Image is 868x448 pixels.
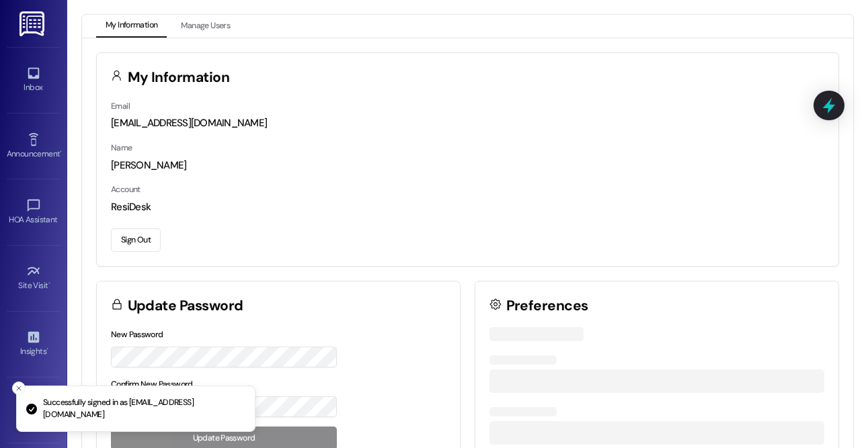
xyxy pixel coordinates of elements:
span: • [60,147,62,156]
p: Successfully signed in as [EMAIL_ADDRESS][DOMAIN_NAME] [43,397,244,420]
button: Close toast [12,382,26,395]
h3: My Information [128,71,230,85]
button: Sign Out [111,228,161,252]
span: • [48,279,50,288]
button: My Information [96,15,167,38]
h3: Update Password [128,299,243,313]
a: Inbox [7,62,61,98]
div: ResiDesk [111,200,824,214]
a: Buildings [7,392,61,429]
h3: Preferences [506,299,588,313]
div: [PERSON_NAME] [111,159,824,173]
a: Insights • [7,326,61,362]
span: • [46,345,48,354]
label: Account [111,184,141,195]
label: Email [111,101,130,111]
img: ResiDesk Logo [19,11,47,36]
label: New Password [111,329,163,340]
div: [EMAIL_ADDRESS][DOMAIN_NAME] [111,116,824,130]
button: Manage Users [171,15,239,38]
a: Site Visit • [7,260,61,296]
a: HOA Assistant [7,194,61,230]
label: Name [111,142,132,153]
